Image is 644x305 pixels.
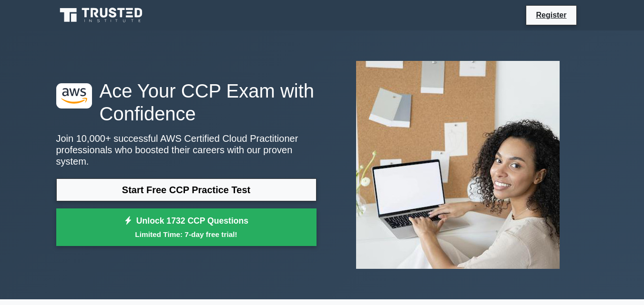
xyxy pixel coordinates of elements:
[56,178,317,201] a: Start Free CCP Practice Test
[68,229,305,240] small: Limited Time: 7-day free trial!
[56,208,317,246] a: Unlock 1732 CCP QuestionsLimited Time: 7-day free trial!
[530,9,572,21] a: Register
[56,133,317,167] p: Join 10,000+ successful AWS Certified Cloud Practitioner professionals who boosted their careers ...
[56,79,317,125] h1: Ace Your CCP Exam with Confidence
